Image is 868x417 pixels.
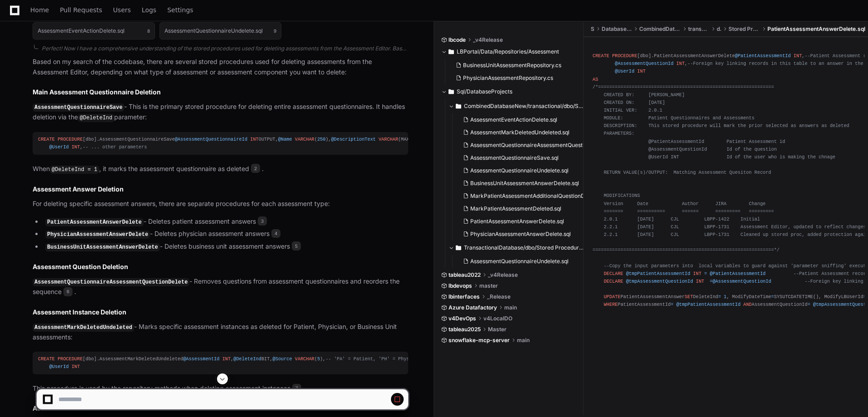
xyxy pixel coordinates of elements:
[43,216,408,227] li: - Deletes patient assessment answers
[470,129,569,136] span: AssessmentMarkDeletedUndeleted.sql
[593,77,598,82] span: AS
[713,279,771,284] span: @AssessmentQuestionId
[488,271,518,279] span: _v4Release
[710,271,766,276] span: @PatientAssessmentId
[767,25,865,33] span: PatientAssessmentAnswerDelete.sql
[50,166,99,174] code: @DeleteInd = 1
[459,228,586,240] button: PhysicianAssessmentAnswerDelete.sql
[233,356,261,362] span: @DeleteInd
[676,302,741,307] span: @tmpPatientAssessmentId
[724,294,727,299] span: 1
[459,126,586,139] button: AssessmentMarkDeletedUndeleted.sql
[696,279,704,284] span: INT
[448,240,584,255] button: TransactionalDatabase/dbo/Stored Procedures
[459,152,586,164] button: AssessmentQuestionnaireSave.sql
[271,229,280,238] span: 4
[448,337,510,344] span: snowflake-mcp-server
[183,356,219,362] span: @AssessmentId
[45,231,150,239] code: PhysicianAssessmentAnswerDelete
[317,356,320,362] span: 5
[688,25,709,33] span: transactional
[459,113,586,126] button: AssessmentEventActionDelete.sql
[30,7,49,13] span: Home
[33,278,189,286] code: AssessmentQuestionnaireAssessmentQuestionDelete
[278,137,292,142] span: @Name
[463,74,553,82] span: PhysicianAssessmentRepository.cs
[459,139,586,152] button: AssessmentQuestionnaireAssessmentQuestionDelete.sql
[593,44,859,348] div: [dbo].PatientAssessmentAnswerDelete , , PatientAssessmentAnswer DeleteInd , ModifyDateTime SYSUTC...
[771,294,774,299] span: =
[626,279,693,284] span: @tmpAssessmentQuestionId
[441,44,577,59] button: LBPortal/Data/Repositories/Assessment
[470,192,609,200] span: MarkPatientAssessmentAdditionalQuestionDeleted.sql
[456,101,461,112] svg: Directory
[459,215,586,228] button: PatientAssessmentAnswerDelete.sql
[591,25,594,33] span: Sql
[637,69,646,74] span: INT
[49,144,69,150] span: @UserId
[604,302,618,307] span: WHERE
[331,137,376,142] span: @DescriptionText
[448,99,584,113] button: CombinedDatabaseNew/transactional/dbo/Stored Procedures
[459,177,586,190] button: BusinessUnitAssessmentAnswerDelete.sql
[72,144,80,150] span: INT
[448,36,466,44] span: lbcode
[604,271,623,276] span: DECLARE
[470,167,569,174] span: AssessmentQuestionnaireUndelete.sql
[459,164,586,177] button: AssessmentQuestionnaireUndelete.sql
[49,364,69,369] span: @UserId
[718,294,721,299] span: =
[470,116,557,123] span: AssessmentEventActionDelete.sql
[317,137,325,142] span: 250
[794,53,802,59] span: INT
[479,282,498,289] span: master
[33,324,134,332] code: AssessmentMarkDeletedUndeleted
[295,356,314,362] span: VARCHAR
[58,356,82,362] span: PROCEDURE
[43,241,408,252] li: - Deletes business unit assessment answers
[626,271,690,276] span: @tmpPatientAssessmentId
[72,364,80,369] span: INT
[292,241,301,250] span: 5
[615,61,673,66] span: @AssessmentQuestionId
[222,356,231,362] span: INT
[33,57,408,78] p: Based on my search of the codebase, there are several stored procedures used for deleting assessm...
[274,27,276,34] span: 9
[602,25,632,33] span: DatabaseProjects
[863,294,866,299] span: =
[142,7,156,13] span: Logs
[251,164,260,173] span: 2
[38,137,55,142] span: CREATE
[448,326,481,333] span: tableau2025
[78,114,114,122] code: @DeleteInd
[704,271,707,276] span: =
[470,231,571,238] span: PhysicianAssessmentAnswerDelete.sql
[83,144,147,150] span: -- ... other parameters
[326,356,485,362] span: -- 'PA' = Patient, 'PH' = Physician, 'BU' = Business Unit
[612,53,637,59] span: PROCEDURE
[45,218,144,226] code: PatientAssessmentAnswerDelete
[807,302,810,307] span: =
[728,25,760,33] span: Stored Procedures
[717,25,721,33] span: dbo
[33,199,408,209] p: For deleting specific assessment answers, there are separate procedures for each assessment type:
[604,294,621,299] span: UPDATE
[470,218,564,225] span: PatientAssessmentAnswerDelete.sql
[33,322,408,343] p: - Marks specific assessment instances as deleted for Patient, Physician, or Business Unit assessm...
[295,137,314,142] span: VARCHAR
[671,302,674,307] span: =
[164,28,263,34] h1: AssessmentQuestionnaireUndelete.sql
[463,62,561,69] span: BusinessUnitAssessmentRepository.cs
[448,86,454,97] svg: Directory
[473,36,503,44] span: _v4Release
[43,229,408,240] li: - Deletes physician assessment answers
[58,137,82,142] span: PROCEDURE
[735,53,791,59] span: @PatientAssessmentId
[452,72,571,84] button: PhysicianAssessmentRepository.cs
[615,69,634,74] span: @UserId
[593,53,609,59] span: CREATE
[33,102,408,123] p: - This is the primary stored procedure for deleting entire assessment questionnaires. It handles ...
[685,294,693,299] span: SET
[448,293,480,300] span: lbinterfaces
[470,205,561,212] span: MarkPatientAssessmentDeleted.sql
